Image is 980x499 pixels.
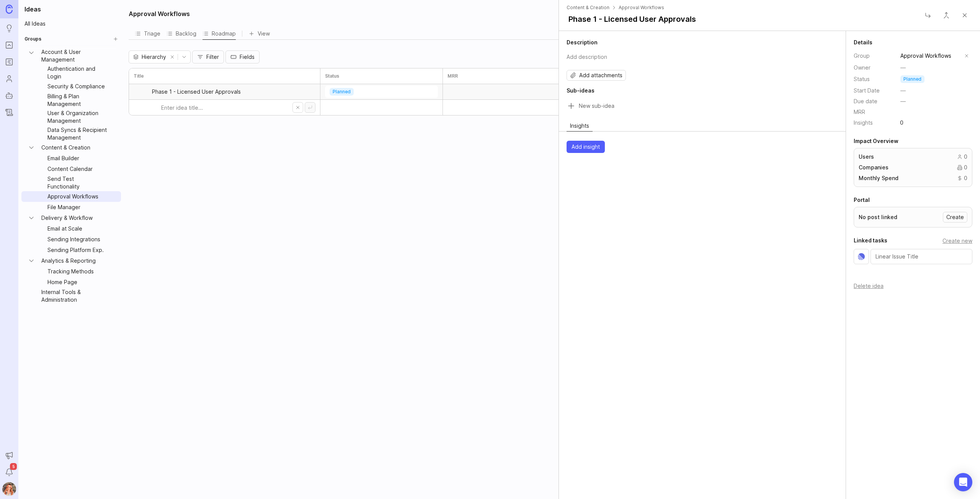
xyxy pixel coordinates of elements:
h1: Ideas [21,5,121,14]
a: Delivery & Workflow [38,213,110,223]
button: Content & Creation expand [24,142,38,153]
a: Authentication and Login [44,64,110,81]
a: Content & Creation [38,142,110,153]
a: Security & Compliance [44,81,110,92]
span: 5 [10,463,17,470]
button: Notifications [2,465,16,479]
span: Companies [859,164,889,171]
div: Backlog [167,28,196,39]
span: Group [854,52,870,59]
button: title [564,12,701,26]
a: Portal [2,38,16,52]
div: Roadmap [203,28,236,39]
button: Triage [135,28,160,39]
a: Account & User Management [38,47,110,64]
div: Backlog [167,28,196,39]
button: Create idea [305,102,315,113]
span: Add insight [572,143,600,151]
button: — [896,62,910,73]
h2: Impact Overview [854,137,972,145]
button: Create post [943,212,967,223]
button: remove selection [167,52,178,62]
span: Phase 1 - Licensed User Approvals [152,88,241,96]
span: Insights [567,121,592,130]
button: Fields [225,50,260,63]
a: Sending Integrations [44,234,110,245]
a: Analytics & Reporting [38,255,110,266]
a: Billing & Plan Management [44,92,110,109]
a: Home Page [44,277,110,288]
span: Status [854,76,870,82]
h2: Linked tasks [854,237,887,244]
button: Create Group [110,34,121,44]
a: File Manager [44,202,110,213]
button: Due date [896,96,910,107]
a: Changelog [2,106,16,119]
a: Phase 1 - Licensed User Approvals [152,84,315,99]
a: Internal Tools & Administration [38,288,110,304]
button: Close button [920,8,936,23]
div: toggle menu [129,50,191,63]
a: Ideas [2,21,16,35]
a: Email at Scale [44,223,110,234]
span: Insights [854,119,873,126]
button: Bronwen W [2,482,16,496]
div: Triage [135,28,160,39]
a: Data Syncs & Recipient Management [44,125,110,142]
input: Approval Workflows [900,52,960,60]
span: — [900,64,906,72]
h2: Sub-ideas [567,87,838,94]
button: Add attachments [567,70,626,81]
div: toggle menu [325,86,438,98]
button: Analytics & Reporting expand [24,255,38,266]
span: Create [946,213,964,221]
button: Close button [939,8,954,23]
a: Autopilot [2,89,16,102]
button: Announcements [2,449,16,462]
span: Due date [854,98,877,104]
button: Insights [567,120,593,131]
span: No post linked [859,212,897,223]
span: 0 [896,118,908,127]
div: toggle menu [896,49,972,62]
a: Sending Platform Exp. [44,245,110,255]
a: Send Test Functionality [44,174,110,191]
button: Account & User Management expand [24,47,38,64]
span: Add attachments [579,72,622,79]
img: Canny Home [6,5,13,13]
span: 0 [964,174,967,182]
input: Linear Issue Title [875,252,967,261]
h3: Title [134,73,144,79]
span: 0 [964,164,967,171]
h2: Groups [24,36,41,42]
a: All Ideas [21,18,121,29]
p: planned [903,76,921,82]
button: Close [957,8,972,23]
button: Roadmap [203,28,236,39]
a: Tracking Methods [44,266,110,277]
span: 0 [964,153,967,161]
button: Filter [192,50,224,63]
button: Delete idea [854,283,884,289]
button: Create task [942,237,972,244]
a: Email Builder [44,153,110,164]
span: MRR [854,109,865,115]
svg: toggle icon [178,54,190,60]
a: Users [2,72,16,86]
h3: Status [325,73,339,79]
input: Sub-idea title [579,101,838,111]
button: Delivery & Workflow expand [24,213,38,223]
span: Fields [240,53,255,61]
h3: MRR [448,73,458,79]
a: User & Organization Management [44,109,110,125]
p: planned [333,89,351,95]
div: Open Intercom Messenger [954,473,972,491]
button: description [564,49,838,64]
button: View [248,28,270,39]
h2: Description [567,39,838,46]
span: Owner [854,64,871,71]
button: Cancel [292,102,303,113]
